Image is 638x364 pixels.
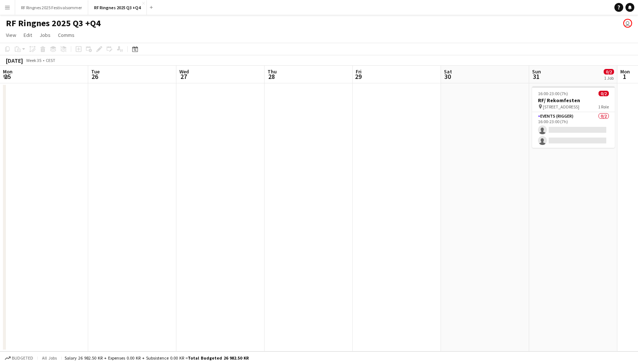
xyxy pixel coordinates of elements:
span: 1 Role [598,104,609,110]
span: Jobs [39,32,51,38]
span: Comms [58,32,75,38]
span: 0/2 [604,69,614,74]
span: All jobs [41,355,58,361]
a: Edit [21,30,35,40]
div: 1 Job [604,75,614,81]
span: Budgeted [12,356,33,361]
app-job-card: 16:00-23:00 (7h)0/2RF/ Rekomfesten [STREET_ADDRESS]1 RoleEvents (Rigger)0/216:00-23:00 (7h) [532,86,615,148]
span: Total Budgeted 26 982.50 KR [188,355,249,361]
span: Mon [3,68,13,75]
span: 29 [355,72,362,81]
h3: RF/ Rekomfesten [532,97,615,104]
div: Salary 26 982.50 KR + Expenses 0.00 KR + Subsistence 0.00 KR = [65,355,249,361]
span: 30 [443,72,452,81]
span: Wed [179,68,189,75]
span: Edit [24,32,32,38]
a: Comms [55,30,77,40]
span: Mon [620,68,630,75]
span: Fri [356,68,362,75]
button: RF Ringnes 2025 Q3 +Q4 [88,0,147,15]
app-user-avatar: Mille Berger [623,19,632,28]
div: [DATE] [6,57,23,64]
a: View [3,30,19,40]
button: Budgeted [4,354,34,362]
span: 1 [619,72,630,81]
app-card-role: Events (Rigger)0/216:00-23:00 (7h) [532,112,615,148]
span: View [6,32,16,38]
span: 25 [2,72,13,81]
span: [STREET_ADDRESS] [543,104,579,110]
span: 0/2 [599,91,609,96]
button: RF Ringnes 2025 Festivalsommer [15,0,88,15]
span: 31 [531,72,541,81]
div: CEST [46,58,55,63]
a: Jobs [37,30,54,40]
span: Sun [532,68,541,75]
h1: RF Ringnes 2025 Q3 +Q4 [6,18,101,29]
span: Week 35 [24,58,43,63]
span: Sat [444,68,452,75]
span: Tue [91,68,100,75]
span: 28 [266,72,277,81]
span: 26 [90,72,100,81]
span: 27 [178,72,189,81]
span: 16:00-23:00 (7h) [538,91,568,96]
span: Thu [268,68,277,75]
